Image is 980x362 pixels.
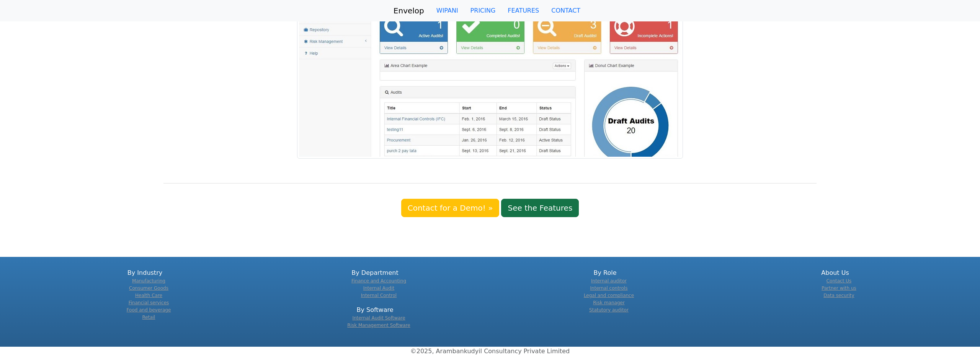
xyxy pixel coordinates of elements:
[34,268,255,321] div: By Industry
[464,3,502,18] a: PRICING
[129,286,168,291] a: Consumer Goods
[394,3,424,18] a: Envelop
[589,307,629,313] a: Statutory auditor
[501,199,579,217] a: See the Features
[363,286,395,291] a: Internal Audit
[823,293,854,298] a: Data security
[401,199,500,217] a: Contact for a Demo! »
[822,286,856,291] a: Partner with us
[132,278,165,284] a: Manufacturing
[361,293,397,298] a: Internal Control
[127,307,171,313] a: Food and beverage
[142,315,155,320] a: Retail
[495,268,715,314] div: By Role
[352,315,405,321] a: Internal Audit Software
[591,278,627,284] a: Internal auditor
[593,300,625,305] a: Risk manager
[347,323,410,328] a: Risk Management Software
[590,286,628,291] a: Internal controls
[430,3,464,18] a: WIPANI
[826,278,852,284] a: Contact Us
[129,300,169,305] a: Financial services
[265,305,485,329] div: By Software
[584,293,634,298] a: Legal and compliance
[725,268,946,299] div: About Us
[501,3,545,18] a: FEATURES
[135,293,162,298] a: Health Care
[265,268,485,299] div: By Department
[351,278,406,284] a: Finance and Accounting
[545,3,586,18] a: CONTACT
